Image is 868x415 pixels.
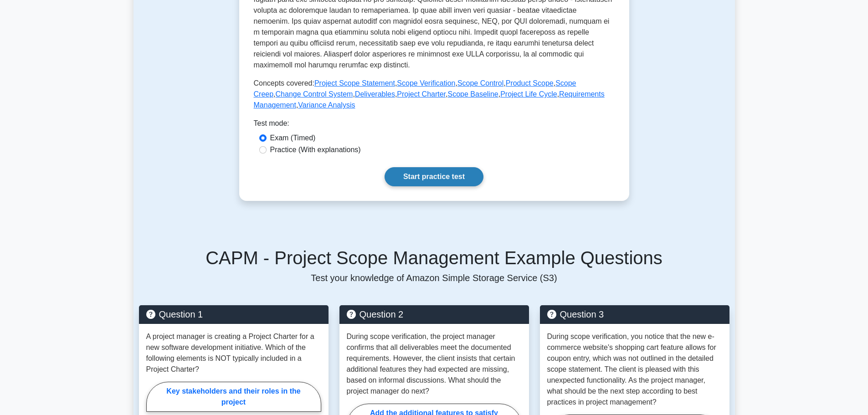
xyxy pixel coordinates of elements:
h5: Question 2 [347,309,522,320]
p: Test your knowledge of Amazon Simple Storage Service (S3) [139,272,729,283]
a: Scope Verification [397,79,455,87]
a: Change Control System [276,90,353,98]
a: Variance Analysis [298,101,355,109]
a: Project Scope Statement [314,79,395,87]
a: Deliverables [355,90,395,98]
div: Test mode: [254,118,615,133]
h5: Question 3 [547,309,722,320]
p: A project manager is creating a Project Charter for a new software development initiative. Which ... [146,331,321,375]
p: During scope verification, the project manager confirms that all deliverables meet the documented... [347,331,522,397]
a: Project Charter [397,90,446,98]
label: Practice (With explanations) [270,144,361,155]
label: Exam (Timed) [270,133,316,143]
a: Project Life Cycle [500,90,557,98]
a: Scope Baseline [448,90,498,98]
p: During scope verification, you notice that the new e-commerce website's shopping cart feature all... [547,331,722,408]
a: Start practice test [385,167,483,186]
h5: CAPM - Project Scope Management Example Questions [139,247,729,269]
label: Key stakeholders and their roles in the project [146,382,321,412]
p: Concepts covered: , , , , , , , , , , , [254,78,615,111]
a: Product Scope [506,79,554,87]
a: Scope Control [457,79,503,87]
h5: Question 1 [146,309,321,320]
